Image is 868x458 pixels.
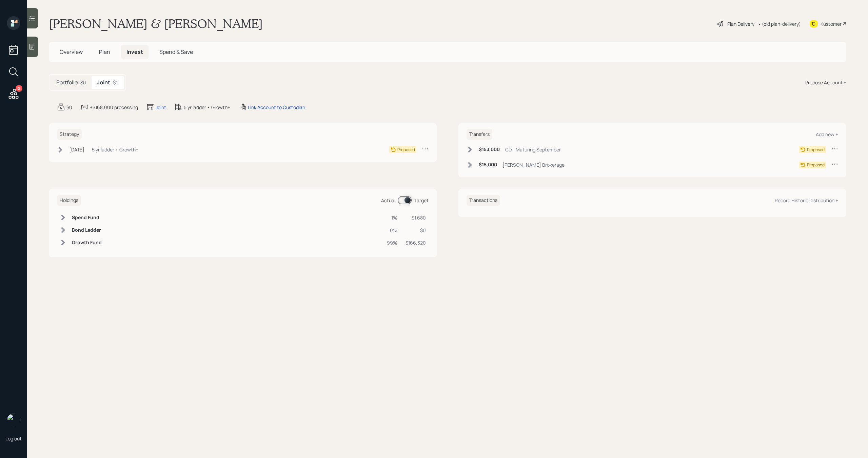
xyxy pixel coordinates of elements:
div: $1,680 [406,214,426,221]
div: Actual [381,197,395,204]
div: Propose Account + [805,79,846,86]
img: michael-russo-headshot.png [7,414,20,427]
div: 1% [387,214,397,221]
div: Joint [156,104,166,111]
div: $166,320 [406,239,426,246]
h6: Growth Fund [72,240,102,246]
span: Invest [126,48,143,56]
h5: Portfolio [56,79,78,86]
h5: Joint [97,79,110,86]
div: Log out [5,435,22,442]
h6: Spend Fund [72,215,102,221]
div: 5 yr ladder • Growth+ [184,104,230,111]
h6: Transactions [467,195,500,206]
div: Link Account to Custodian [248,104,305,111]
div: 0% [387,227,397,234]
div: [PERSON_NAME] Brokerage [502,161,565,168]
div: • (old plan-delivery) [758,20,801,27]
div: 5 yr ladder • Growth+ [92,146,138,153]
h6: $153,000 [479,147,500,152]
h6: Bond Ladder [72,227,102,233]
div: +$168,000 processing [90,104,138,111]
div: $0 [406,227,426,234]
div: Kustomer [821,20,842,27]
div: 2 [16,85,22,92]
div: $0 [80,79,86,86]
h6: Holdings [57,195,81,206]
div: Proposed [807,162,825,168]
h6: Strategy [57,129,82,140]
div: Plan Delivery [727,20,754,27]
h6: Transfers [467,129,492,140]
div: $0 [113,79,119,86]
div: Proposed [397,147,415,153]
div: $0 [66,104,72,111]
div: [DATE] [69,146,84,153]
span: Overview [60,48,83,56]
div: Proposed [807,147,825,153]
h1: [PERSON_NAME] & [PERSON_NAME] [49,16,263,31]
div: Add new + [816,131,838,138]
div: CD - Maturing September [505,146,561,153]
div: Target [414,197,429,204]
div: 99% [387,239,397,246]
span: Spend & Save [159,48,193,56]
div: Record Historic Distribution + [775,197,838,204]
span: Plan [99,48,110,56]
h6: $15,000 [479,162,497,168]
